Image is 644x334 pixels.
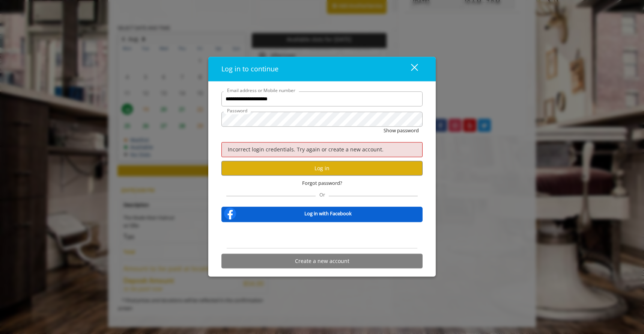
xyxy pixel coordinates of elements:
[284,227,360,243] iframe: Sign in with Google Button
[384,127,419,135] button: Show password
[402,63,417,75] div: close dialog
[221,112,423,127] input: Password
[223,206,238,221] img: facebook-logo
[397,61,423,77] button: close dialog
[221,64,278,73] span: Log in to continue
[304,210,352,218] b: Log in with Facebook
[221,254,423,268] button: Create a new account
[223,87,299,94] label: Email address or Mobile number
[223,107,251,114] label: Password
[228,146,384,153] span: Incorrect login credentials. Try again or create a new account.
[302,180,342,187] span: Forgot password?
[316,191,329,198] span: Or
[221,161,423,176] button: Log in
[221,91,423,106] input: Email address or Mobile number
